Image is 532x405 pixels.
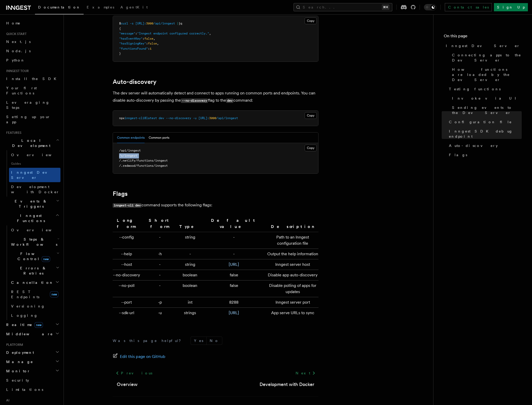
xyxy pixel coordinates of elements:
[113,280,143,297] td: --no-poll
[4,368,30,374] span: Monitor
[177,259,203,270] td: string
[209,116,216,120] span: 3000
[35,2,84,14] a: Documentation
[119,164,168,168] span: /.redwood/functions/inngest
[11,228,64,232] span: Overview
[149,133,169,143] button: Common ports
[177,249,203,259] td: -
[143,259,177,270] td: -
[9,287,60,302] a: REST Endpointsnew
[148,47,150,50] span: :
[119,116,125,120] span: npx
[119,22,121,25] span: $
[119,47,148,50] span: "functionsFound"
[9,311,60,320] a: Logging
[9,251,57,261] span: Flow Control
[113,249,143,259] td: --help
[4,385,60,394] a: Limitations
[117,218,136,229] strong: Long form
[207,337,222,345] button: No
[177,280,203,297] td: boolean
[450,94,522,103] a: Invoke via UI
[198,116,209,120] span: [URL]:
[119,52,121,55] span: }
[113,270,143,280] td: --no-discovery
[9,266,56,276] span: Errors & Retries
[113,78,156,85] a: Auto-discovery
[9,302,60,311] a: Versioning
[444,41,522,50] a: Inngest Dev Server
[265,280,318,297] td: Disable polling of apps for updates
[4,366,60,376] button: Monitor
[125,116,157,120] span: inngest-cli@latest
[34,322,43,328] span: new
[113,297,143,308] td: --port
[305,112,317,119] button: Copy
[203,249,265,259] td: -
[157,42,159,45] span: ,
[494,3,528,11] a: Sign Up
[4,350,34,355] span: Deployment
[449,129,522,139] span: Inngest SDK debug endpoint
[449,86,501,92] span: Testing functions
[4,56,60,65] a: Python
[447,117,522,127] a: Configuration file
[449,152,467,157] span: Flags
[148,42,157,45] span: false
[177,297,203,308] td: int
[117,381,138,388] a: Overview
[6,86,37,95] span: Your first Functions
[143,249,177,259] td: -h
[113,190,128,197] a: Flags
[4,376,60,385] a: Security
[446,43,520,48] span: Inngest Dev Server
[153,22,175,25] span: /api/inngest
[9,225,60,235] a: Overview
[444,33,522,41] h4: On this page
[450,50,522,65] a: Connecting apps to the Dev Server
[11,304,45,308] span: Versioning
[4,197,60,211] button: Events & Triggers
[203,232,265,249] td: -
[4,46,60,56] a: Node.js
[447,84,522,94] a: Testing functions
[135,32,137,35] span: :
[144,37,153,40] span: false
[9,168,60,182] a: Inngest Dev Server
[38,5,81,9] span: Documentation
[4,19,60,28] a: Home
[445,3,492,11] a: Contact sales
[4,131,21,135] span: Features
[203,270,265,280] td: false
[159,116,164,120] span: dev
[117,2,151,14] a: AgentKit
[113,201,318,209] p: command supports the following flags:
[177,232,203,249] td: string
[382,5,389,10] kbd: ⌘K
[9,263,60,278] button: Errors & Retries
[6,21,21,26] span: Home
[150,47,152,50] span: 1
[6,49,31,53] span: Node.js
[6,40,31,44] span: Next.js
[177,308,203,318] td: strings
[113,232,143,249] td: --config
[265,270,318,280] td: Disable app auto-discovery
[87,5,114,9] span: Examples
[4,138,56,148] span: Local Development
[265,308,318,318] td: App serve URLs to sync
[143,308,177,318] td: -u
[452,105,522,115] span: Sending events to the Dev Server
[113,203,141,208] code: inngest-cli dev
[11,170,55,180] span: Inngest Dev Server
[153,37,155,40] span: ,
[84,2,117,14] a: Examples
[6,378,29,382] span: Security
[113,353,165,360] a: Edit this page on GitHub
[265,259,318,270] td: Inngest server host
[113,338,184,343] p: Was this page helpful?
[191,337,206,345] button: Yes
[177,270,203,280] td: boolean
[177,22,179,25] span: |
[137,32,209,35] span: "Inngest endpoint configured correctly."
